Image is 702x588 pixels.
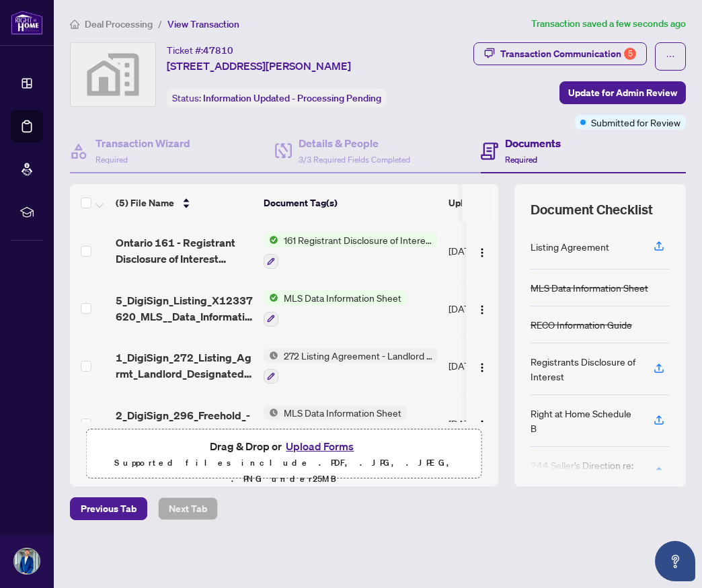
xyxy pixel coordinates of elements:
[278,348,438,363] span: 272 Listing Agreement - Landlord Designated Representation Agreement Authority to Offer for Lease
[85,18,153,30] span: Deal Processing
[11,10,43,35] img: logo
[264,348,278,363] img: Status Icon
[591,115,680,130] span: Submitted for Review
[264,233,278,247] img: Status Icon
[477,362,487,373] img: Logo
[95,455,473,487] p: Supported files include .PDF, .JPG, .JPEG, .PNG under 25 MB
[299,135,410,151] h4: Details & People
[264,233,438,269] button: Status Icon161 Registrant Disclosure of Interest - Disposition ofProperty
[258,184,443,222] th: Document Tag(s)
[110,184,258,222] th: (5) File Name
[167,89,387,107] div: Status:
[624,48,636,60] div: 5
[471,298,493,319] button: Logo
[167,42,233,58] div: Ticket #:
[95,135,190,151] h4: Transaction Wizard
[448,196,502,210] span: Upload Date
[531,200,653,219] span: Document Checklist
[666,52,675,61] span: ellipsis
[14,548,40,574] img: Profile Icon
[116,196,174,210] span: (5) File Name
[95,155,128,165] span: Required
[278,290,407,305] span: MLS Data Information Sheet
[471,413,493,434] button: Logo
[477,304,487,315] img: Logo
[70,19,79,29] span: home
[116,292,253,325] span: 5_DigiSign_Listing_X12337620_MLS__Data_Information_Form.pdf
[531,16,686,32] article: Transaction saved a few seconds ago
[264,405,278,420] img: Status Icon
[443,222,535,280] td: [DATE]
[278,405,407,420] span: MLS Data Information Sheet
[87,429,481,495] span: Drag & Drop orUpload FormsSupported files include .PDF, .JPG, .JPEG, .PNG under25MB
[158,497,218,520] button: Next Tab
[443,280,535,337] td: [DATE]
[531,406,637,435] div: Right at Home Schedule B
[531,317,632,332] div: RECO Information Guide
[655,541,695,581] button: Open asap
[500,43,636,65] div: Transaction Communication
[473,42,647,65] button: Transaction Communication5
[568,82,677,103] span: Update for Admin Review
[264,290,278,305] img: Status Icon
[531,354,637,384] div: Registrants Disclosure of Interest
[116,349,253,382] span: 1_DigiSign_272_Listing_Agrmt_Landlord_Designated_Rep_Agrmt_Auth_to_Offer_for_Lease_-_PropTx-[PERS...
[443,394,535,452] td: [DATE]
[71,43,155,106] img: svg%3e
[477,247,487,258] img: Logo
[278,233,438,247] span: 161 Registrant Disclosure of Interest - Disposition ofProperty
[210,437,358,455] span: Drag & Drop or
[443,337,535,395] td: [DATE]
[443,184,535,222] th: Upload Date
[264,405,407,442] button: Status IconMLS Data Information Sheet
[203,44,233,56] span: 47810
[158,16,162,32] li: /
[531,239,609,254] div: Listing Agreement
[471,240,493,261] button: Logo
[167,58,351,74] span: [STREET_ADDRESS][PERSON_NAME]
[203,92,381,104] span: Information Updated - Processing Pending
[264,290,407,327] button: Status IconMLS Data Information Sheet
[264,348,438,384] button: Status Icon272 Listing Agreement - Landlord Designated Representation Agreement Authority to Offe...
[531,280,648,295] div: MLS Data Information Sheet
[70,497,147,520] button: Previous Tab
[116,235,253,267] span: Ontario 161 - Registrant Disclosure of Interest Disposition of Property 2 1 EXECUTED EXECUTED.pdf
[167,18,239,30] span: View Transaction
[282,437,358,455] button: Upload Forms
[505,155,537,165] span: Required
[116,407,253,439] span: 2_DigiSign_296_Freehold_-_Lease_Sub-Lease_MLS_Data_Information_Form_-_PropTx-[PERSON_NAME].pdf
[471,355,493,376] button: Logo
[299,155,410,165] span: 3/3 Required Fields Completed
[81,498,136,519] span: Previous Tab
[477,419,487,430] img: Logo
[559,81,686,104] button: Update for Admin Review
[505,135,561,151] h4: Documents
